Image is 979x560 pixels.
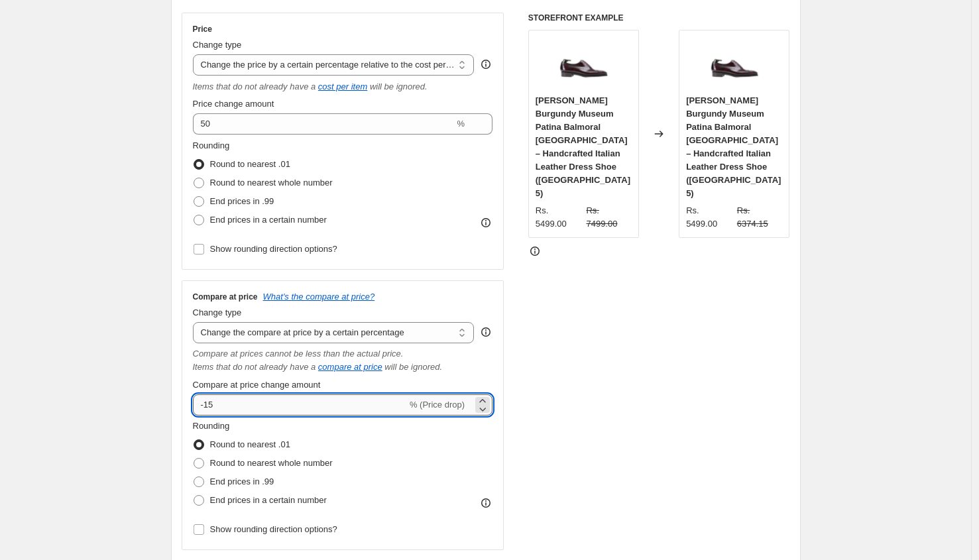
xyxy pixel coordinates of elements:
span: Compare at price change amount [193,380,321,390]
h6: STOREFRONT EXAMPLE [528,13,790,23]
span: [PERSON_NAME] Burgundy Museum Patina Balmoral [GEOGRAPHIC_DATA] – Handcrafted Italian Leather Dre... [536,95,630,198]
i: will be ignored. [384,362,442,372]
span: [PERSON_NAME] Burgundy Museum Patina Balmoral [GEOGRAPHIC_DATA] – Handcrafted Italian Leather Dre... [686,95,781,198]
img: 0050_5ada88bd-54f5-4eb1-be4f-be2c4ac89f4e_80x.png [557,37,610,90]
button: compare at price [318,362,382,372]
div: help [479,325,492,339]
i: will be ignored. [370,82,428,91]
input: -15 [193,394,407,416]
span: Round to nearest .01 [210,159,290,169]
span: Change type [193,308,242,317]
button: What's the compare at price? [263,292,375,302]
div: Rs. 5499.00 [686,204,732,231]
img: 0050_5ada88bd-54f5-4eb1-be4f-be2c4ac89f4e_80x.png [708,37,761,90]
i: Items that do not already have a [193,362,316,372]
i: Compare at prices cannot be less than the actual price. [193,349,404,359]
span: % [457,119,465,129]
span: Price change amount [193,99,274,109]
span: Rounding [193,421,230,431]
span: End prices in a certain number [210,215,327,225]
span: End prices in .99 [210,476,274,486]
strike: Rs. 6374.15 [737,204,783,231]
strike: Rs. 7499.00 [586,204,632,231]
h3: Price [193,24,212,34]
input: 50 [193,113,455,135]
div: Rs. 5499.00 [536,204,581,231]
span: Round to nearest .01 [210,439,290,449]
span: Round to nearest whole number [210,458,333,468]
span: Rounding [193,140,230,150]
a: cost per item [318,82,367,91]
span: End prices in .99 [210,196,274,206]
span: Change type [193,40,242,50]
span: Round to nearest whole number [210,178,333,188]
h3: Compare at price [193,292,258,302]
i: Items that do not already have a [193,82,316,91]
span: End prices in a certain number [210,495,327,505]
span: Show rounding direction options? [210,524,337,534]
span: % (Price drop) [410,400,465,410]
div: help [479,58,492,71]
span: Show rounding direction options? [210,244,337,254]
